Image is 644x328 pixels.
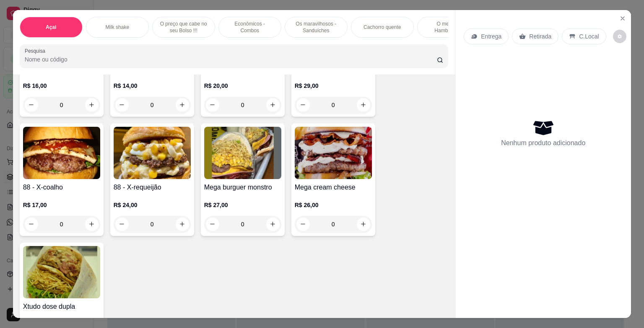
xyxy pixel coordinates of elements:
[23,127,100,179] img: product-image
[292,20,340,34] p: Os maravilhosos - Sanduíches
[114,127,191,179] img: product-image
[23,201,100,209] p: R$ 17,00
[529,32,551,41] p: Retirada
[364,24,401,31] p: Cachorro quente
[114,82,191,90] p: R$ 14,00
[579,32,599,41] p: C.Local
[114,201,191,209] p: R$ 24,00
[295,127,372,179] img: product-image
[204,127,281,179] img: product-image
[23,302,100,312] h4: Xtudo dose dupla
[204,182,281,192] h4: Mega burguer monstro
[481,32,501,41] p: Entrega
[105,24,129,31] p: Milk shake
[295,201,372,209] p: R$ 26,00
[23,246,100,298] img: product-image
[613,30,626,43] button: decrease-product-quantity
[46,24,56,31] p: Açai
[159,20,208,34] p: O preço que cabe no seu Bolso !!!
[23,182,100,192] h4: 88 - X-coalho
[23,82,100,90] p: R$ 16,00
[226,20,274,34] p: Econômicos - Combos
[204,201,281,209] p: R$ 27,00
[295,82,372,90] p: R$ 29,00
[114,182,191,192] h4: 88 - X-requeijão
[616,12,629,25] button: Close
[501,138,585,148] p: Nenhum produto adicionado
[25,47,48,54] label: Pesquisa
[25,55,437,64] input: Pesquisa
[204,82,281,90] p: R$ 20,00
[424,20,473,34] p: O melhor - Hambúrguer tradicional
[295,182,372,192] h4: Mega cream cheese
